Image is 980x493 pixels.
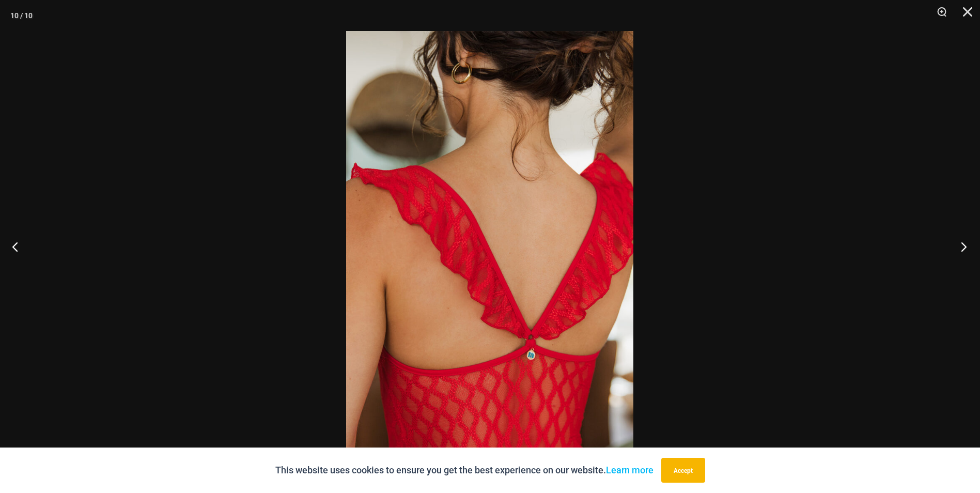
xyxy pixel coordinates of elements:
button: Accept [661,458,705,483]
button: Next [941,221,980,272]
a: Learn more [606,465,654,475]
p: This website uses cookies to ensure you get the best experience on our website. [275,463,654,478]
img: Sometimes Red 587 Dress 07 [346,31,633,462]
div: 10 / 10 [10,8,33,23]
